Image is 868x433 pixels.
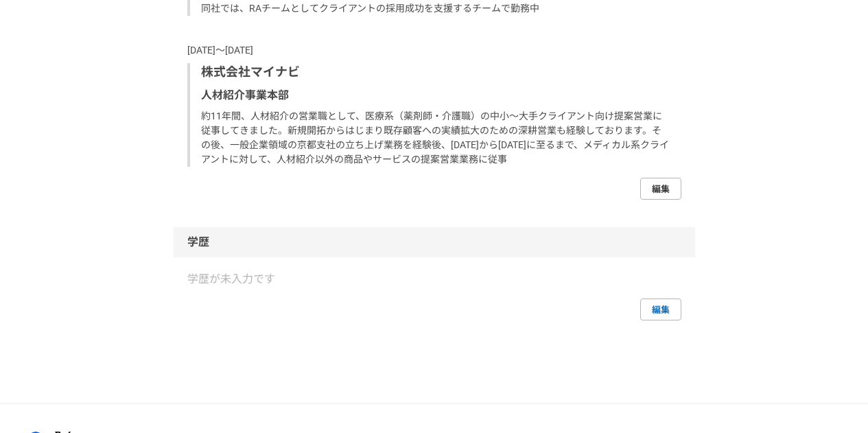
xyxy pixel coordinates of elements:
[187,43,681,58] p: [DATE]〜[DATE]
[174,227,695,257] div: 学歴
[187,271,681,288] p: 学歴が未入力です
[640,178,681,200] a: 編集
[201,87,670,104] p: 人材紹介事業本部
[201,109,670,167] p: 約11年間、人材紹介の営業職として、医療系（薬剤師・介護職）の中小～大手クライアント向け提案営業に従事してきました。新規開拓からはじまり既存顧客への実績拡大のための深耕営業も経験しております。そ...
[201,63,670,82] p: 株式会社マイナビ
[640,299,681,320] a: 編集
